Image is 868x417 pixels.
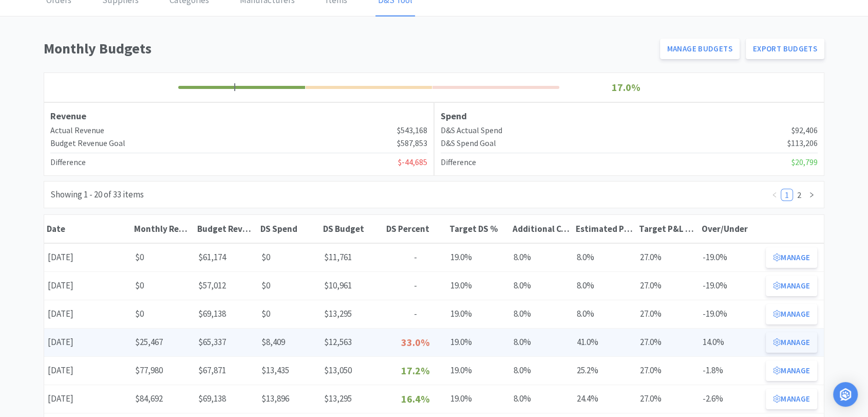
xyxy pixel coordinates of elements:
[766,332,817,353] button: Manage
[638,223,696,234] div: Target P&L COS %
[573,388,636,409] div: 24.4%
[573,247,636,268] div: 8.0%
[397,124,427,137] span: $543,168
[198,365,226,376] span: $67,871
[44,247,131,268] div: [DATE]
[766,389,817,409] button: Manage
[573,360,636,381] div: 25.2%
[324,336,352,348] span: $12,563
[447,360,510,381] div: 19.0%
[387,362,443,379] p: 17.2%
[636,332,699,353] div: 27.0%
[387,250,443,264] p: -
[510,247,573,268] div: 8.0%
[510,275,573,296] div: 8.0%
[198,251,226,263] span: $61,174
[562,79,690,96] p: 17.0%
[447,332,510,353] div: 19.0%
[441,109,818,124] h3: Spend
[449,223,507,234] div: Target DS %
[44,332,131,353] div: [DATE]
[261,336,285,348] span: $8,409
[50,156,86,169] h4: Difference
[447,275,510,296] div: 19.0%
[323,223,381,234] div: DS Budget
[324,308,352,319] span: $13,295
[833,382,858,407] div: Open Intercom Messenger
[324,280,352,291] span: $10,961
[198,393,226,404] span: $69,138
[781,189,792,201] a: 1
[387,279,443,293] p: -
[44,360,131,381] div: [DATE]
[261,251,270,263] span: $0
[135,336,163,348] span: $25,467
[135,393,163,404] span: $84,692
[397,137,427,150] span: $587,853
[781,189,793,201] li: 1
[702,223,760,234] div: Over/Under
[198,308,226,319] span: $69,138
[441,137,496,150] h4: D&S Spend Goal
[261,365,289,376] span: $13,435
[197,223,255,234] div: Budget Revenue
[447,303,510,324] div: 19.0%
[636,275,699,296] div: 27.0%
[387,334,443,351] p: 33.0%
[573,332,636,353] div: 41.0%
[50,188,144,202] div: Showing 1 - 20 of 33 items
[398,156,427,169] span: $-44,685
[135,365,163,376] span: $77,980
[198,280,226,291] span: $57,012
[794,189,805,201] a: 2
[636,303,699,324] div: 27.0%
[771,192,778,198] i: icon: left
[447,388,510,409] div: 19.0%
[636,388,699,409] div: 27.0%
[766,304,817,324] button: Manage
[791,156,818,169] span: $20,799
[387,307,443,321] p: -
[699,303,762,324] div: -19.0%
[746,39,824,59] a: Export Budgets
[44,303,131,324] div: [DATE]
[573,275,636,296] div: 8.0%
[260,223,318,234] div: DS Spend
[513,223,571,234] div: Additional COS %
[699,332,762,353] div: 14.0%
[636,360,699,381] div: 27.0%
[573,303,636,324] div: 8.0%
[447,247,510,268] div: 19.0%
[699,388,762,409] div: -2.6%
[135,308,144,319] span: $0
[134,223,192,234] div: Monthly Revenue
[324,393,352,404] span: $13,295
[387,391,443,407] p: 16.4%
[699,360,762,381] div: -1.8%
[699,275,762,296] div: -19.0%
[50,109,427,124] h3: Revenue
[768,189,781,201] li: Previous Page
[441,156,476,169] h4: Difference
[324,251,352,263] span: $11,761
[135,280,144,291] span: $0
[510,332,573,353] div: 8.0%
[198,336,226,348] span: $65,337
[510,388,573,409] div: 8.0%
[261,393,289,404] span: $13,896
[787,137,818,150] span: $113,206
[135,251,144,263] span: $0
[324,365,352,376] span: $13,050
[660,39,740,59] button: Manage Budgets
[386,223,444,234] div: DS Percent
[50,137,125,150] h4: Budget Revenue Goal
[766,276,817,296] button: Manage
[808,192,815,198] i: icon: right
[636,247,699,268] div: 27.0%
[766,360,817,381] button: Manage
[510,360,573,381] div: 8.0%
[441,124,502,137] h4: D&S Actual Spend
[510,303,573,324] div: 8.0%
[261,308,270,319] span: $0
[261,280,270,291] span: $0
